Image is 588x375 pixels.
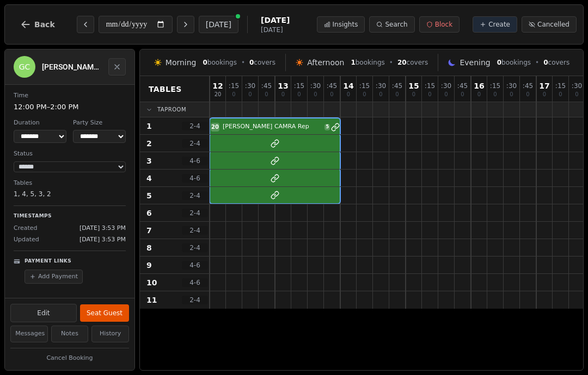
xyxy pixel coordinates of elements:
span: : 30 [506,83,517,89]
button: Seat Guest [80,304,129,322]
span: : 15 [555,83,566,89]
span: : 15 [294,83,304,89]
span: 0 [363,92,366,97]
span: [DATE] [261,15,290,26]
button: Cancelled [522,16,577,33]
span: Morning [166,57,197,68]
span: 0 [493,92,497,97]
span: 6 [146,208,152,218]
span: 0 [395,92,399,97]
span: 0 [314,92,317,97]
span: • [241,58,245,67]
span: 0 [232,92,235,97]
button: Create [473,16,517,33]
dd: 1, 4, 5, 3, 2 [14,189,126,199]
span: 15 [408,82,419,90]
span: 4 - 6 [182,278,208,287]
span: [DATE] [261,26,290,34]
button: Add Payment [24,270,83,284]
button: Messages [10,326,48,342]
span: 0 [428,92,431,97]
span: 0 [477,92,481,97]
span: : 45 [327,83,337,89]
button: Back [11,11,64,37]
span: 0 [203,59,207,66]
span: Back [34,21,55,28]
span: Taproom [157,105,186,114]
span: 3 [146,155,152,166]
span: 17 [539,82,549,90]
span: 0 [281,92,285,97]
p: Timestamps [14,212,126,220]
span: bookings [351,58,384,67]
dt: Party Size [73,118,126,128]
button: Insights [317,16,365,33]
span: : 15 [359,83,370,89]
button: Search [369,16,414,33]
span: [DATE] 3:53 PM [79,224,126,233]
span: 0 [265,92,268,97]
button: Cancel Booking [10,352,129,365]
span: • [389,58,393,67]
span: 4 - 6 [182,261,208,270]
span: 2 [146,138,152,149]
span: 20 [215,92,222,97]
p: Payment Links [24,258,71,265]
span: [DATE] 3:53 PM [79,235,126,245]
span: Created [14,224,38,233]
span: 0 [347,92,350,97]
span: : 15 [229,83,239,89]
span: 0 [543,59,548,66]
span: 5 [324,124,330,130]
span: • [535,58,539,67]
div: GC [14,56,35,78]
span: Cancelled [537,20,569,29]
span: 16 [474,82,484,90]
span: covers [249,58,275,67]
button: History [91,326,129,342]
span: 2 - 4 [182,209,208,217]
span: 20 [211,123,219,131]
span: : 45 [261,83,272,89]
button: [DATE] [199,16,238,33]
span: 10 [146,277,157,288]
span: Evening [460,57,490,68]
button: Edit [10,304,77,322]
span: Tables [149,84,182,95]
span: : 45 [523,83,533,89]
span: 0 [461,92,464,97]
span: 0 [379,92,382,97]
span: Create [488,20,510,29]
span: 2 - 4 [182,296,208,304]
span: : 45 [457,83,468,89]
span: 20 [397,59,407,66]
span: 4 - 6 [182,174,208,183]
span: 2 - 4 [182,122,208,130]
span: 2 - 4 [182,243,208,252]
span: covers [397,58,428,67]
span: bookings [203,58,236,67]
button: Previous day [77,16,94,33]
span: 0 [526,92,529,97]
dt: Duration [14,118,66,128]
span: 2 - 4 [182,191,208,200]
span: : 30 [245,83,255,89]
span: : 30 [572,83,582,89]
span: Block [435,20,452,29]
span: : 15 [425,83,435,89]
span: 1 [146,121,152,132]
span: 0 [412,92,415,97]
span: Search [385,20,407,29]
span: 0 [248,92,252,97]
span: : 15 [490,83,500,89]
button: Close [108,58,126,76]
span: covers [543,58,569,67]
span: : 30 [441,83,451,89]
span: 4 - 6 [182,157,208,165]
span: bookings [497,58,531,67]
button: Notes [51,326,89,342]
span: 0 [444,92,448,97]
span: 0 [559,92,562,97]
dt: Time [14,91,126,101]
button: Next day [177,16,194,33]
